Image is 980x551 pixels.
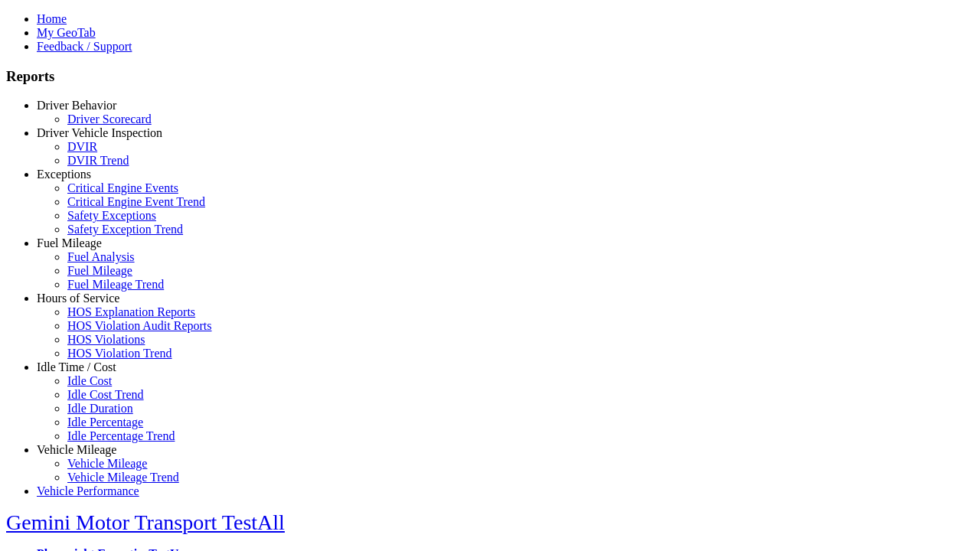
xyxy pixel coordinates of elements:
[37,99,116,112] a: Driver Behavior
[67,264,132,277] a: Fuel Mileage
[37,484,139,497] a: Vehicle Performance
[67,223,183,236] a: Safety Exception Trend
[67,388,144,401] a: Idle Cost Trend
[67,305,195,318] a: HOS Explanation Reports
[37,443,116,456] a: Vehicle Mileage
[6,68,974,85] h3: Reports
[67,457,147,470] a: Vehicle Mileage
[67,416,143,429] a: Idle Percentage
[67,209,156,222] a: Safety Exceptions
[67,374,112,387] a: Idle Cost
[67,429,175,442] a: Idle Percentage Trend
[67,319,212,332] a: HOS Violation Audit Reports
[67,250,135,263] a: Fuel Analysis
[67,347,172,360] a: HOS Violation Trend
[37,12,67,25] a: Home
[67,181,178,194] a: Critical Engine Events
[37,236,102,249] a: Fuel Mileage
[67,402,133,415] a: Idle Duration
[67,154,129,167] a: DVIR Trend
[67,471,179,484] a: Vehicle Mileage Trend
[37,126,162,139] a: Driver Vehicle Inspection
[37,360,116,373] a: Idle Time / Cost
[37,40,132,53] a: Feedback / Support
[67,195,205,208] a: Critical Engine Event Trend
[6,510,285,534] a: Gemini Motor Transport TestAll
[37,26,96,39] a: My GeoTab
[37,168,91,181] a: Exceptions
[67,140,97,153] a: DVIR
[67,112,152,126] a: Driver Scorecard
[37,292,119,305] a: Hours of Service
[67,333,145,346] a: HOS Violations
[67,278,164,291] a: Fuel Mileage Trend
